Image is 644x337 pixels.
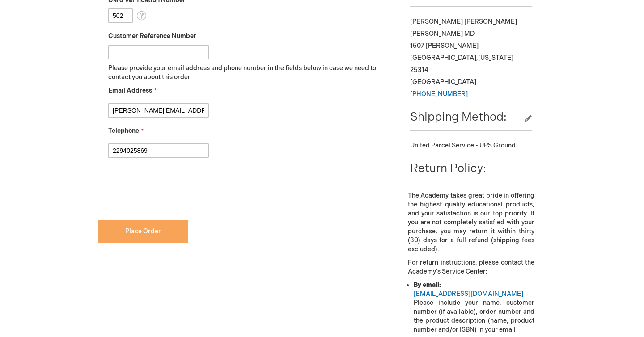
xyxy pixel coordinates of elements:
[108,32,196,40] span: Customer Reference Number
[108,64,383,82] p: Please provide your email address and phone number in the fields below in case we need to contact...
[414,290,523,298] a: [EMAIL_ADDRESS][DOMAIN_NAME]
[410,16,532,100] div: [PERSON_NAME] [PERSON_NAME] [PERSON_NAME] MD 1507 [PERSON_NAME] [GEOGRAPHIC_DATA] , 25314 [GEOGRA...
[98,220,188,243] button: Place Order
[410,142,516,149] span: United Parcel Service - UPS Ground
[108,87,152,94] span: Email Address
[410,162,486,176] span: Return Policy:
[410,110,507,124] span: Shipping Method:
[414,281,441,289] strong: By email:
[408,258,534,276] p: For return instructions, please contact the Academy’s Service Center:
[408,191,534,254] p: The Academy takes great pride in offering the highest quality educational products, and your sati...
[414,281,534,334] li: Please include your name, customer number (if available), order number and the product descriptio...
[108,8,133,23] input: Card Verification Number
[108,127,139,135] span: Telephone
[478,54,513,62] span: [US_STATE]
[98,172,234,207] iframe: reCAPTCHA
[125,227,161,235] span: Place Order
[410,90,468,98] a: [PHONE_NUMBER]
